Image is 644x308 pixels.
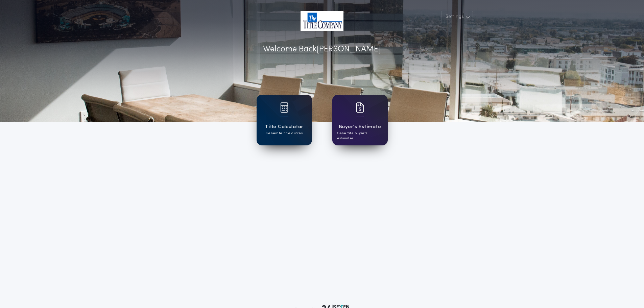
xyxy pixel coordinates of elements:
h1: Buyer's Estimate [339,123,381,131]
img: card icon [280,102,288,113]
img: account-logo [301,11,343,31]
img: card icon [356,102,364,113]
a: card iconBuyer's EstimateGenerate buyer's estimates [332,95,388,145]
button: Settings [441,11,473,23]
h1: Title Calculator [265,123,303,131]
p: Welcome Back [PERSON_NAME] [263,43,381,55]
p: Generate buyer's estimates [337,131,383,141]
p: Generate title quotes [266,131,303,136]
a: card iconTitle CalculatorGenerate title quotes [257,95,312,145]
